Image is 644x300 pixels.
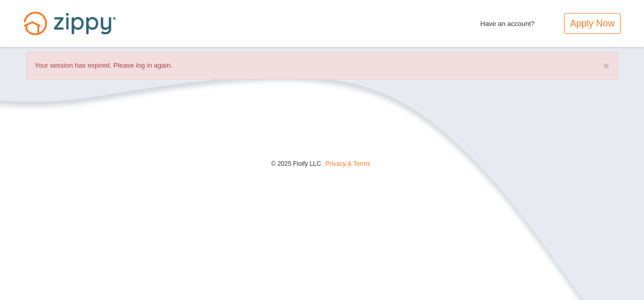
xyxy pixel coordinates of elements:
[564,13,620,34] a: Apply Now
[26,52,618,80] div: Your session has expired. Please log in again.
[603,60,609,71] button: ×
[325,160,370,167] a: Privacy & Terms
[481,13,535,30] span: Have an account?
[271,160,321,167] span: © 2025 Floify LLC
